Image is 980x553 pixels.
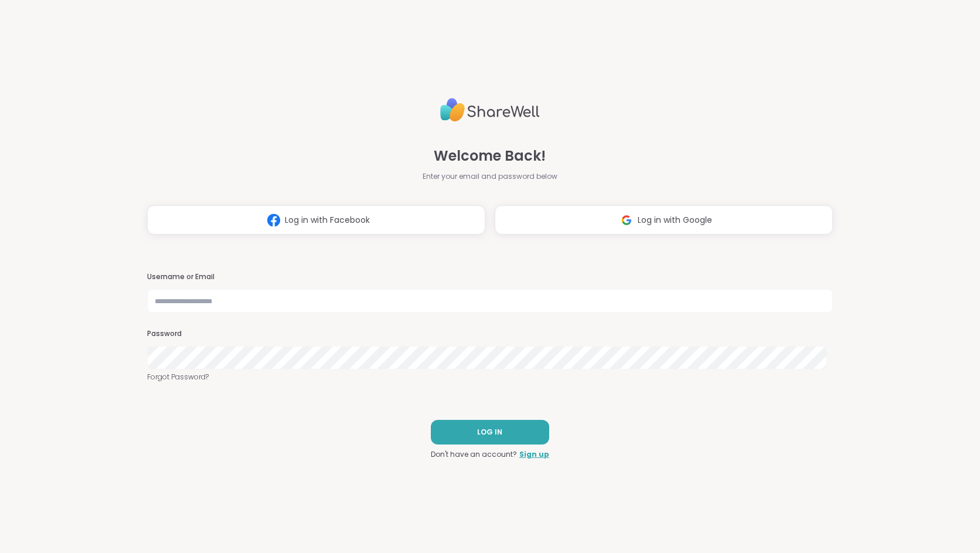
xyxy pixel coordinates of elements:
[147,372,833,382] a: Forgot Password?
[477,427,502,437] span: LOG IN
[147,329,833,339] h3: Password
[495,205,833,235] button: Log in with Google
[431,449,517,460] span: Don't have an account?
[440,93,540,127] img: ShareWell Logo
[519,449,549,460] a: Sign up
[615,209,638,231] img: ShareWell Logomark
[147,205,485,235] button: Log in with Facebook
[638,214,712,226] span: Log in with Google
[263,209,285,231] img: ShareWell Logomark
[147,272,833,282] h3: Username or Email
[285,214,370,226] span: Log in with Facebook
[434,145,546,167] span: Welcome Back!
[431,420,549,445] button: LOG IN
[423,171,557,182] span: Enter your email and password below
